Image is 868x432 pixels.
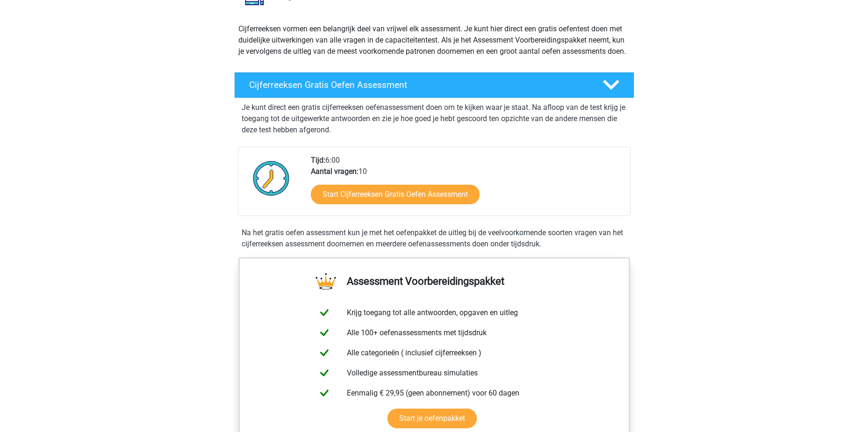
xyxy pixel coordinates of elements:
[230,72,638,98] a: Cijferreeksen Gratis Oefen Assessment
[249,79,588,90] h4: Cijferreeksen Gratis Oefen Assessment
[238,23,630,57] p: Cijferreeksen vormen een belangrijk deel van vrijwel elk assessment. Je kunt hier direct een grat...
[238,227,631,250] div: Na het gratis oefen assessment kun je met het oefenpakket de uitleg bij de veelvoorkomende soorte...
[304,155,630,216] div: 6:00 10
[311,185,480,204] a: Start Cijferreeksen Gratis Oefen Assessment
[311,156,325,165] b: Tijd:
[248,155,295,202] img: Klok
[311,167,359,176] b: Aantal vragen:
[387,409,477,428] a: Start je oefenpakket
[242,102,627,136] p: Je kunt direct een gratis cijferreeksen oefenassessment doen om te kijken waar je staat. Na afloo...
